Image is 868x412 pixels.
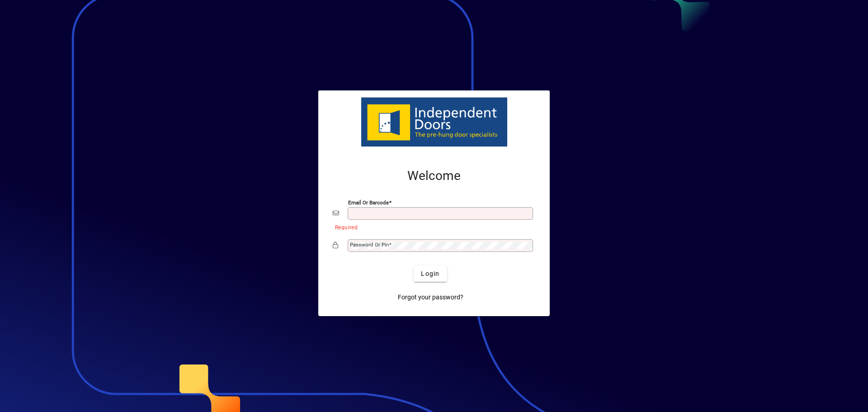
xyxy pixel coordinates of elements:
a: Forgot your password? [394,289,467,305]
span: Forgot your password? [398,293,463,302]
mat-label: Password or Pin [350,242,389,248]
span: Login [421,269,439,279]
mat-error: Required [335,222,528,232]
h2: Welcome [333,168,535,184]
button: Login [414,265,447,282]
mat-label: Email or Barcode [348,199,389,206]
